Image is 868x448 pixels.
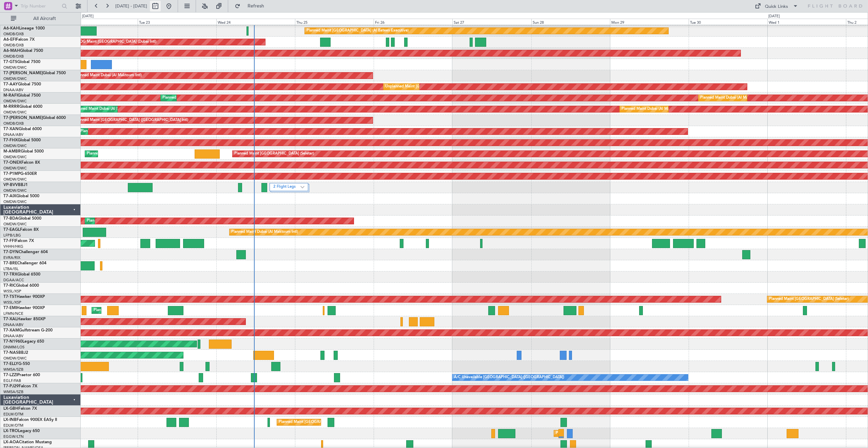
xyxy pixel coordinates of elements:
[3,65,27,70] a: OMDW/DWC
[3,127,19,131] span: T7-XAN
[3,429,18,433] span: LX-TRO
[3,384,37,388] a: T7-PJ29Falcon 7X
[82,14,94,19] div: [DATE]
[234,149,314,159] div: Planned Maint [GEOGRAPHIC_DATA] (Seletar)
[3,345,24,350] a: DNMM/LOS
[3,278,24,283] a: DGAA/ACC
[300,186,304,188] img: arrow-gray.svg
[3,356,27,361] a: OMDW/DWC
[622,104,688,114] div: Planned Maint Dubai (Al Maktoum Intl)
[3,306,45,310] a: T7-EMIHawker 900XP
[3,389,23,394] a: WMSA/SZB
[75,115,188,125] div: Planned Maint [GEOGRAPHIC_DATA] ([GEOGRAPHIC_DATA] Intl)
[3,284,16,288] span: T7-RIC
[3,289,21,294] a: WSSL/XSP
[273,184,300,190] label: 2 Flight Legs
[3,311,23,316] a: LFMN/NCE
[138,19,216,25] div: Tue 23
[385,82,486,92] div: Unplanned Maint [GEOGRAPHIC_DATA] (Al Maktoum Intl)
[3,38,35,42] a: A6-EFIFalcon 7X
[556,428,663,439] div: Planned Maint [GEOGRAPHIC_DATA] ([GEOGRAPHIC_DATA])
[3,250,19,254] span: T7-DYN
[3,54,24,59] a: OMDB/DXB
[3,116,66,120] a: T7-[PERSON_NAME]Global 6000
[3,132,23,137] a: DNAA/ABV
[3,222,27,227] a: OMDW/DWC
[3,362,18,366] span: T7-ELLY
[7,13,74,24] button: All Aircraft
[3,384,19,388] span: T7-PJ29
[3,121,24,126] a: OMDB/DXB
[3,373,17,377] span: T7-LZZI
[751,1,802,12] button: Quick Links
[3,138,18,142] span: T7-FHX
[77,37,156,47] div: AOG Maint [GEOGRAPHIC_DATA] (Dubai Intl)
[3,94,18,98] span: M-RAFI
[3,32,24,37] a: OMDB/DXB
[3,87,23,93] a: DNAA/ABV
[3,261,46,265] a: T7-BREChallenger 604
[3,418,57,422] a: LX-INBFalcon 900EX EASy II
[3,172,20,176] span: T7-P1MP
[3,295,45,299] a: T7-TSTHawker 900XP
[94,305,158,315] div: Planned Maint [GEOGRAPHIC_DATA]
[3,71,43,75] span: T7-[PERSON_NAME]
[689,19,767,25] div: Tue 30
[3,161,40,165] a: T7-ONEXFalcon 8X
[3,99,27,104] a: OMDW/DWC
[3,333,23,339] a: DNAA/ABV
[216,19,295,25] div: Wed 24
[3,228,20,232] span: T7-EAGL
[295,19,374,25] div: Thu 25
[3,172,37,176] a: T7-P1MPG-650ER
[3,143,27,148] a: OMDW/DWC
[454,372,564,383] div: A/C Unavailable [GEOGRAPHIC_DATA] ([GEOGRAPHIC_DATA])
[3,127,42,131] a: T7-XANGlobal 6000
[3,351,28,355] a: T7-NASBBJ2
[3,378,21,383] a: EGLF/FAB
[3,340,22,344] span: T7-N1960
[87,149,154,159] div: Planned Maint Dubai (Al Maktoum Intl)
[3,43,24,48] a: OMDB/DXB
[3,340,44,344] a: T7-N1960Legacy 650
[87,216,154,226] div: Planned Maint Dubai (Al Maktoum Intl)
[3,188,27,193] a: OMDW/DWC
[242,4,270,8] span: Refresh
[3,60,17,64] span: T7-GTS
[3,429,40,433] a: LX-TROLegacy 650
[59,19,138,25] div: Mon 22
[3,300,21,305] a: WSSL/XSP
[3,38,16,42] span: A6-EFI
[767,19,846,25] div: Wed 1
[3,295,17,299] span: T7-TST
[3,250,48,254] a: T7-DYNChallenger 604
[3,266,19,271] a: LTBA/ISL
[3,440,52,444] a: LX-AOACitation Mustang
[3,322,23,327] a: DNAA/ABV
[3,228,39,232] a: T7-EAGLFalcon 8X
[3,194,16,198] span: T7-AIX
[768,14,780,19] div: [DATE]
[3,440,19,444] span: LX-AOA
[3,255,20,260] a: EVRA/RIX
[75,70,142,81] div: Planned Maint Dubai (Al Maktoum Intl)
[3,317,17,321] span: T7-XAL
[3,367,23,372] a: WMSA/SZB
[3,94,41,98] a: M-RAFIGlobal 7500
[3,105,42,109] a: M-RRRRGlobal 6000
[531,19,610,25] div: Sun 28
[769,294,849,304] div: Planned Maint [GEOGRAPHIC_DATA] (Seletar)
[115,3,147,9] span: [DATE] - [DATE]
[3,183,28,187] a: VP-BVVBBJ1
[3,272,40,277] a: T7-TRXGlobal 6500
[3,49,20,53] span: A6-MAH
[3,183,18,187] span: VP-BVV
[3,82,41,86] a: T7-AAYGlobal 7500
[3,194,39,198] a: T7-AIXGlobal 5000
[307,26,409,36] div: Planned Maint [GEOGRAPHIC_DATA] (Al Bateen Executive)
[3,373,40,377] a: T7-LZZIPraetor 600
[3,199,27,204] a: OMDW/DWC
[3,105,19,109] span: M-RRRR
[3,407,18,411] span: LX-GBH
[3,239,34,243] a: T7-FFIFalcon 7X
